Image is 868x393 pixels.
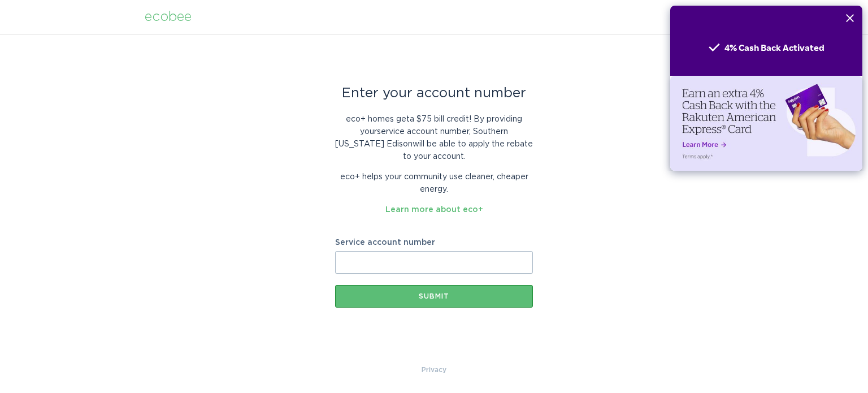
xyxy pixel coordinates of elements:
[145,11,192,23] div: ecobee
[335,239,533,247] label: Service account number
[335,113,533,163] p: eco+ homes get a $75 bill credit ! By providing your service account number , Southern [US_STATE]...
[385,206,483,214] a: Learn more about eco+
[335,87,533,100] div: Enter your account number
[335,285,533,308] button: Submit
[341,293,527,300] div: Submit
[335,171,533,196] p: eco+ helps your community use cleaner, cheaper energy.
[422,364,446,376] a: Privacy Policy & Terms of Use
